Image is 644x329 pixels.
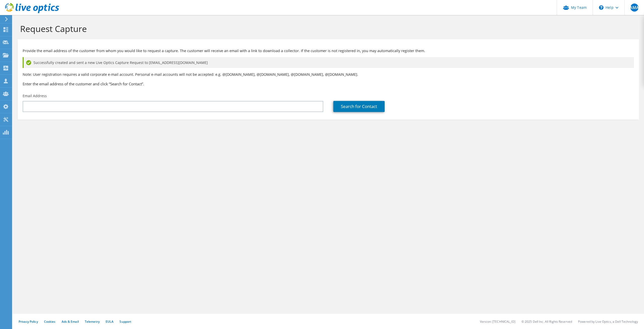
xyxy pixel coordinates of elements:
[630,4,638,12] span: AMA
[578,319,638,324] li: Powered by Live Optics, a Dell Technology
[106,319,113,324] a: EULA
[62,319,79,324] a: Ads & Email
[85,319,100,324] a: Telemetry
[19,319,38,324] a: Privacy Policy
[33,60,208,65] span: Successfully created and sent a new Live Optics Capture Request to [EMAIL_ADDRESS][DOMAIN_NAME]
[521,319,572,324] li: © 2025 Dell Inc. All Rights Reserved
[23,81,634,87] h3: Enter the email address of the customer and click “Search for Contact”.
[23,72,634,77] p: Note: User registration requires a valid corporate e-mail account. Personal e-mail accounts will ...
[20,23,634,34] h1: Request Capture
[480,319,515,324] li: Version: [TECHNICAL_ID]
[23,48,634,54] p: Provide the email address of the customer from whom you would like to request a capture. The cust...
[119,319,131,324] a: Support
[44,319,56,324] a: Cookies
[23,93,47,98] label: Email Address
[333,101,385,112] a: Search for Contact
[599,5,603,10] svg: \n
